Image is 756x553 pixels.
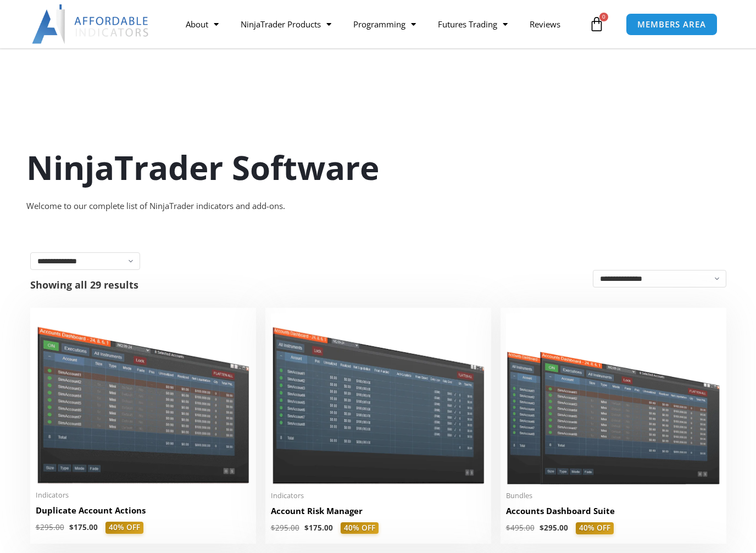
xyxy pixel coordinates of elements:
bdi: 295.00 [36,522,64,532]
span: $ [271,523,275,533]
h2: Account Risk Manager [271,505,486,517]
bdi: 295.00 [540,523,568,533]
span: 40% OFF [105,522,143,534]
span: Bundles [506,491,721,500]
div: Welcome to our complete list of NinjaTrader indicators and add-ons. [26,199,730,214]
a: Futures Trading [427,12,519,37]
span: 40% OFF [576,522,614,534]
span: $ [506,523,510,533]
span: $ [304,523,309,533]
h2: Duplicate Account Actions [36,505,251,516]
span: 0 [599,13,608,21]
bdi: 175.00 [69,522,98,532]
img: Accounts Dashboard Suite [506,313,721,484]
select: Shop order [593,270,726,287]
span: Indicators [36,490,251,500]
a: Programming [342,12,427,37]
h1: NinjaTrader Software [26,144,730,190]
a: NinjaTrader Products [230,12,342,37]
span: $ [36,522,40,532]
bdi: 175.00 [304,523,333,533]
h2: Accounts Dashboard Suite [506,505,721,517]
a: Account Risk Manager [271,505,486,522]
img: Duplicate Account Actions [36,313,251,484]
span: $ [540,523,544,533]
img: LogoAI | Affordable Indicators – NinjaTrader [32,4,150,44]
a: Reviews [519,12,571,37]
a: MEMBERS AREA [626,13,718,36]
a: About [175,12,230,37]
span: $ [69,522,74,532]
img: Account Risk Manager [271,313,486,484]
bdi: 295.00 [271,523,299,533]
span: MEMBERS AREA [637,20,706,29]
span: Indicators [271,491,486,500]
nav: Menu [175,12,586,37]
a: Duplicate Account Actions [36,505,251,522]
bdi: 495.00 [506,523,535,533]
span: 40% OFF [341,522,379,534]
a: Accounts Dashboard Suite [506,505,721,522]
a: 0 [572,8,621,40]
p: Showing all 29 results [30,280,138,290]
